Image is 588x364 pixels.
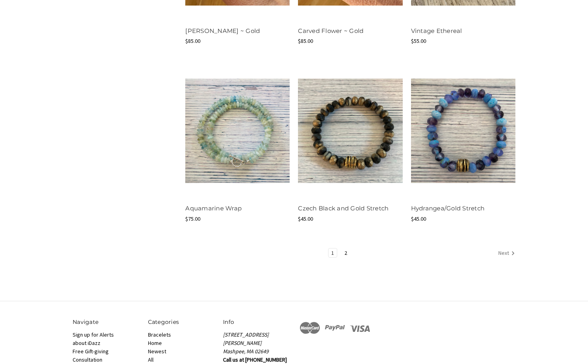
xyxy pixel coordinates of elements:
span: $55.00 [411,37,426,44]
a: Newest [148,348,166,355]
span: $85.00 [185,37,200,44]
span: $75.00 [185,215,200,222]
a: Aquamarine Wrap [185,204,242,212]
img: Aquamarine Wrap [185,79,290,183]
a: about iDazz [73,339,100,347]
a: Home [148,339,162,347]
img: Czech Black and Gold Stretch [298,79,402,183]
h5: Info [223,318,290,326]
img: Hydrangea/Gold Stretch [411,79,515,183]
a: Next [496,248,515,259]
a: Czech Black and Gold Stretch [298,204,388,212]
a: Vintage Ethereal [411,27,462,35]
a: Page 1 of 2 [329,248,337,257]
a: Free Gift-giving Consultation [73,348,109,363]
a: Page 2 of 2 [342,248,350,257]
a: Bracelets [148,331,171,338]
nav: pagination [185,248,515,259]
a: All [148,356,154,363]
a: Carved Flower ~ Gold [298,27,363,35]
a: [PERSON_NAME] ~ Gold [185,27,260,35]
span: $45.00 [298,215,313,222]
a: Sign up for Alerts [73,331,114,338]
h5: Categories [148,318,215,326]
span: $85.00 [298,37,313,44]
a: Hydrangea/Gold Stretch [411,204,485,212]
h5: Navigate [73,318,140,326]
a: Czech Black and Gold Stretch [298,62,402,200]
a: Hydrangea/Gold Stretch [411,62,515,200]
address: [STREET_ADDRESS][PERSON_NAME] Mashpee, MA 02649 [223,331,290,356]
a: Aquamarine Wrap [185,62,290,200]
span: $45.00 [411,215,426,222]
strong: Call us at [PHONE_NUMBER] [223,356,287,363]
